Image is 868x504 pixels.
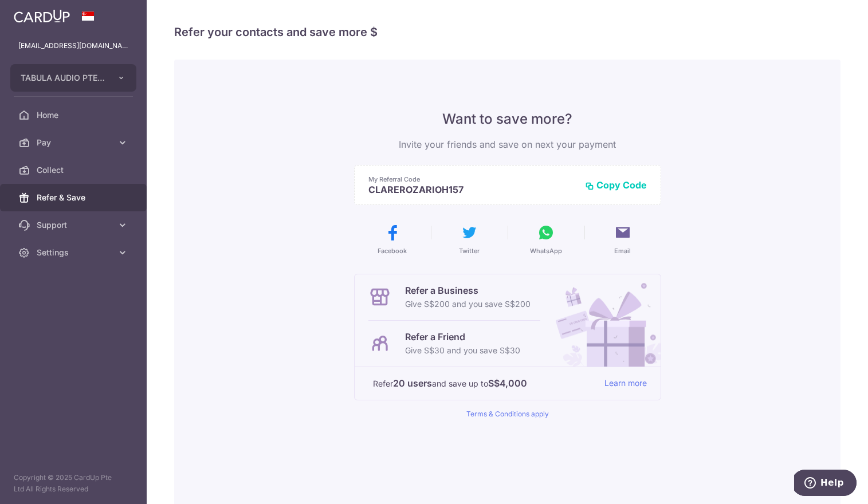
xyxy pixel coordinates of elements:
a: Learn more [604,376,647,391]
button: Twitter [435,223,503,255]
p: [EMAIL_ADDRESS][DOMAIN_NAME] [18,40,128,52]
button: TABULA AUDIO PTE. LTD. [10,64,136,92]
button: Copy Code [585,179,647,191]
span: Twitter [459,246,480,255]
button: WhatsApp [512,223,580,255]
span: Email [614,246,631,255]
span: Support [37,219,112,231]
p: Refer a Business [405,283,531,297]
span: Facebook [378,246,407,255]
img: Refer [545,274,661,367]
span: Refer & Save [37,192,112,203]
span: TABULA AUDIO PTE. LTD. [21,72,105,84]
img: CardUp [14,9,70,23]
span: Settings [37,247,112,258]
span: Help [26,8,50,18]
p: My Referral Code [368,175,576,184]
iframe: Opens a widget where you can find more information [794,470,857,498]
p: Give S$30 and you save S$30 [405,344,520,357]
p: Refer and save up to [373,376,595,391]
p: Invite your friends and save on next your payment [354,137,661,151]
p: Refer a Friend [405,330,520,344]
p: Want to save more? [354,110,661,128]
p: CLAREROZARIOH157 [368,184,576,195]
span: Collect [37,164,112,176]
strong: S$4,000 [488,376,527,390]
p: Give S$200 and you save S$200 [405,297,531,311]
span: Pay [37,137,112,148]
span: Home [37,109,112,121]
button: Facebook [359,223,426,255]
button: Email [589,223,657,255]
a: Terms & Conditions apply [466,409,549,418]
strong: 20 users [393,376,432,390]
h4: Refer your contacts and save more $ [174,23,840,41]
span: WhatsApp [530,246,562,255]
